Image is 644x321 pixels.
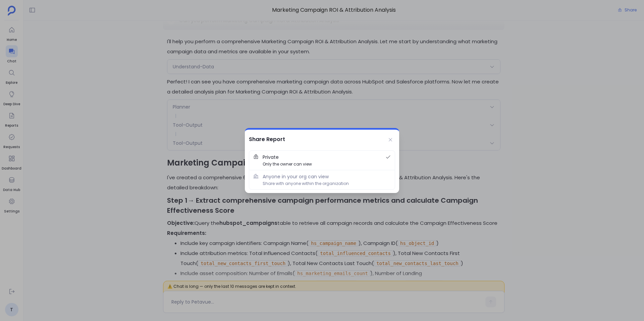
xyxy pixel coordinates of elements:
h2: Share Report [249,135,285,144]
button: Anyone in your org can viewShare with anyone within the organization [249,170,395,189]
button: PrivateOnly the owner can view [249,151,395,170]
span: Private [263,153,279,161]
span: Only the owner can view [263,161,312,167]
span: Share with anyone within the organization [263,180,349,187]
span: Anyone in your org can view [263,173,329,180]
